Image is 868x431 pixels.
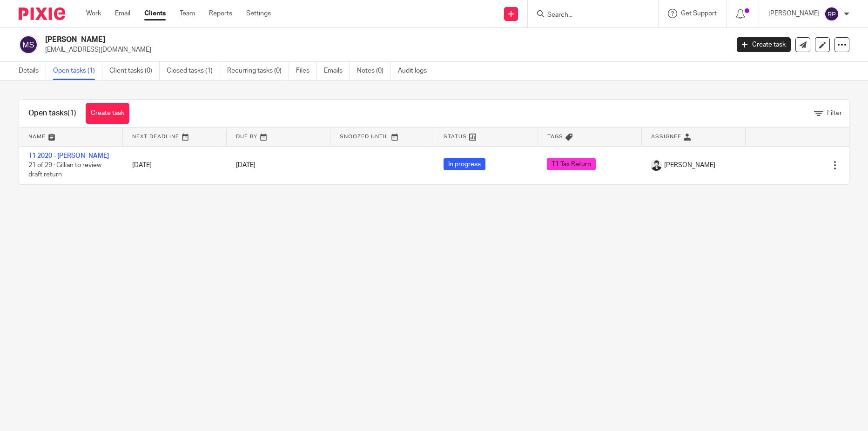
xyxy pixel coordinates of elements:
span: Filter [827,110,842,116]
a: Work [86,9,101,18]
a: Clients [144,9,166,18]
a: Team [180,9,195,18]
span: 21 of 29 · Gillian to review draft return [28,162,101,178]
img: Pixie [19,7,65,20]
span: In progress [444,158,485,170]
span: Status [444,134,467,139]
span: [DATE] [236,162,256,168]
span: Get Support [681,10,717,17]
input: Search [546,11,630,20]
p: [PERSON_NAME] [768,9,820,18]
span: T1 Tax Return [547,158,596,170]
a: Reports [209,9,232,18]
a: Notes (0) [357,62,391,80]
a: Files [296,62,317,80]
a: Closed tasks (1) [167,62,220,80]
h2: [PERSON_NAME] [45,35,587,45]
span: Snoozed Until [340,134,389,139]
a: Recurring tasks (0) [227,62,289,80]
a: Open tasks (1) [53,62,102,80]
a: Settings [246,9,271,18]
a: T1 2020 - [PERSON_NAME] [28,153,109,159]
a: Client tasks (0) [109,62,160,80]
a: Create task [86,103,129,124]
img: squarehead.jpg [651,160,662,171]
p: [EMAIL_ADDRESS][DOMAIN_NAME] [45,45,723,54]
img: svg%3E [824,7,839,21]
a: Email [115,9,130,18]
span: Tags [547,134,563,139]
img: svg%3E [19,35,38,54]
span: [PERSON_NAME] [664,161,715,170]
a: Audit logs [398,62,434,80]
a: Emails [324,62,350,80]
span: (1) [67,109,76,117]
h1: Open tasks [28,108,76,118]
td: [DATE] [123,146,227,184]
a: Details [19,62,46,80]
a: Create task [737,37,791,52]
